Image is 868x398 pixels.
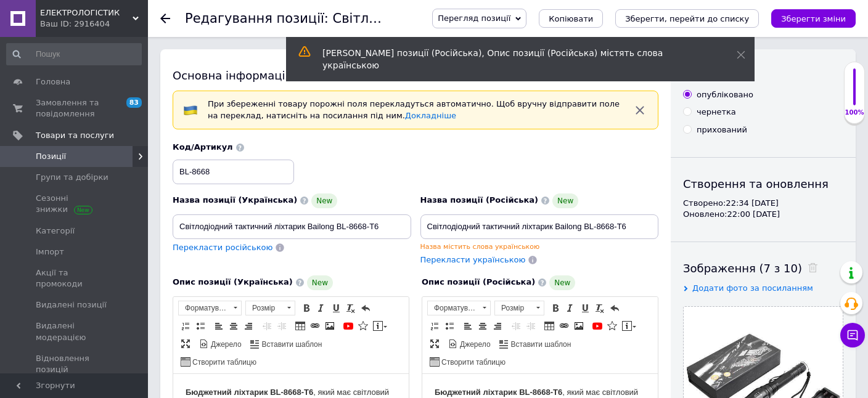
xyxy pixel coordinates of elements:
a: Вставити/видалити нумерований список [179,319,192,333]
span: Сезонні знижки [36,193,114,215]
span: Видалені модерацією [36,320,114,343]
strong: Бюджетний ліхтарик BL-8668-T6 [12,14,140,23]
a: Підкреслений (Ctrl+U) [578,301,592,315]
span: Опис позиції (Українська) [173,277,293,286]
a: Джерело [197,337,244,351]
a: Створити таблицю [179,355,258,368]
div: Основна інформація [173,68,658,83]
a: Вставити повідомлення [371,319,389,333]
span: Видалені позиції [36,299,107,311]
a: Додати відео з YouTube [342,319,355,333]
span: Вставити шаблон [260,339,322,350]
strong: Характеристики: [15,124,81,133]
span: Товари та послуги [36,130,114,141]
a: Зменшити відступ [509,319,523,333]
span: New [311,193,337,208]
span: Імпорт [36,246,64,258]
a: Таблиця [542,319,556,333]
a: Вставити/видалити нумерований список [428,319,441,333]
a: Жирний (Ctrl+B) [549,301,562,315]
span: Копіювати [549,14,593,23]
span: Створити таблицю [190,357,256,368]
span: Розмір [246,301,283,315]
a: Зображення [572,319,586,333]
div: прихований [697,124,747,136]
a: По центру [476,319,489,333]
span: При збереженні товару порожні поля перекладуться автоматично. Щоб вручну відправити поле на перек... [208,99,620,120]
input: Пошук [6,43,142,65]
a: Максимізувати [179,337,192,351]
span: ЕЛЕКТРОЛОГІСТИК [40,7,133,18]
span: Розмір [495,301,532,315]
h1: Редагування позиції: Світлодіодний тактичний ліхтарик Bailong BL-8668-T6 [185,11,701,26]
span: Замовлення та повідомлення [36,97,114,120]
div: 100% [845,108,864,117]
span: Категорії [36,225,75,237]
div: Назва містить слова українською [420,242,659,251]
a: По центру [227,319,240,333]
span: Назва позиції (Українська) [173,195,297,205]
button: Копіювати [539,9,603,28]
div: Ваш ID: 2916404 [40,18,148,30]
input: Наприклад, H&M жіноча сукня зелена 38 розмір вечірня максі з блискітками [173,214,411,239]
button: Чат з покупцем [840,323,865,347]
button: Зберегти зміни [771,9,856,28]
span: Форматування [179,301,229,315]
a: По правому краю [491,319,504,333]
span: Джерело [209,339,242,350]
span: Додати фото за посиланням [692,283,813,293]
a: Розмір [494,301,544,315]
a: Джерело [446,337,493,351]
a: Видалити форматування [344,301,358,315]
span: Код/Артикул [173,142,233,152]
img: :flag-ua: [183,103,198,118]
a: Додати відео з YouTube [591,319,604,333]
a: Вставити повідомлення [620,319,638,333]
a: Вставити/Редагувати посилання (Ctrl+L) [308,319,322,333]
a: По правому краю [242,319,255,333]
span: Відновлення позицій [36,353,114,375]
div: Видимість [683,68,843,83]
button: Зберегти, перейти до списку [615,9,759,28]
span: Головна [36,76,70,87]
div: Створено: 22:34 [DATE] [683,198,843,209]
div: Зображення (7 з 10) [683,261,843,276]
a: Зображення [323,319,337,333]
a: Курсив (Ctrl+I) [314,301,328,315]
div: опубліковано [697,89,753,100]
span: Перегляд позиції [438,14,510,23]
a: Підкреслений (Ctrl+U) [329,301,343,315]
a: Повернути (Ctrl+Z) [359,301,372,315]
div: [PERSON_NAME] позиції (Російська), Опис позиції (Російська) містять слова українською [322,47,706,71]
div: Оновлено: 22:00 [DATE] [683,209,843,220]
a: Вставити іконку [605,319,619,333]
a: Таблиця [293,319,307,333]
i: Зберегти зміни [781,14,846,23]
a: Вставити/видалити маркований список [194,319,207,333]
span: 83 [126,97,142,108]
a: Збільшити відступ [275,319,289,333]
span: Створити таблицю [440,357,506,368]
div: чернетка [697,107,736,118]
span: Назва позиції (Російська) [420,195,539,205]
a: Створити таблицю [428,355,507,368]
a: Вставити шаблон [248,337,324,351]
div: Створення та оновлення [683,176,843,192]
a: Максимізувати [428,337,441,351]
span: Позиції [36,151,66,162]
div: 100% Якість заповнення [844,62,865,124]
a: Вставити іконку [356,319,370,333]
span: Акції та промокоди [36,267,114,290]
span: Вставити шаблон [509,339,571,350]
p: , який має світловий потік 1200 люменів та Дальність світлового потоку – 1000 м. Ідеальний ліхтар... [12,12,223,115]
a: Видалити форматування [593,301,607,315]
span: Перекласти українською [420,255,526,264]
div: Повернутися назад [160,14,170,23]
span: Джерело [458,339,491,350]
a: Вставити/видалити маркований список [443,319,456,333]
a: По лівому краю [461,319,475,333]
a: Розмір [245,301,295,315]
span: Форматування [428,301,478,315]
a: Зменшити відступ [260,319,274,333]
